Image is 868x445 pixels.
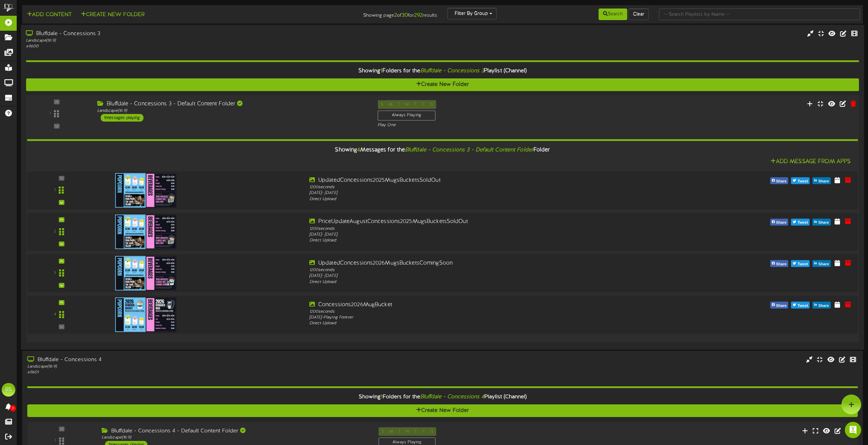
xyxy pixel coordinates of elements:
[97,100,367,108] div: Bluffdale - Concessions 3 - Default Content Folder
[378,122,577,128] div: Play One
[394,12,397,18] strong: 2
[770,219,788,225] button: Share
[309,301,645,309] div: Concessions2026MugBucket
[26,78,859,91] button: Create New Folder
[796,302,809,309] span: Tweet
[791,219,810,225] button: Tweet
[659,9,860,20] input: -- Search Playlists by Name --
[26,44,367,49] div: # 9600
[10,405,16,412] span: 0
[309,259,645,267] div: UpdatedConcessions2026MugsBucketsComingSoon
[812,301,830,308] button: Share
[26,30,367,38] div: Bluffdale - Concessions 3
[447,8,497,19] button: Filter By Group
[381,394,383,400] span: 1
[845,422,861,438] div: Open Intercom Messenger
[102,427,368,435] div: Bluffdale - Concessions 4 - Default Content Folder
[796,178,809,185] span: Tweet
[775,178,788,185] span: Share
[22,143,863,158] div: Showing Messages for the Folder
[309,196,645,202] div: Direct Upload
[775,219,788,226] span: Share
[27,404,858,417] button: Create New Folder
[309,238,645,243] div: Direct Upload
[309,267,645,273] div: 1200 seconds
[817,302,830,309] span: Share
[115,256,176,290] img: e57074d8-29a8-4cd2-bd19-f47083c6a794.jpg
[791,177,810,184] button: Tweet
[309,232,645,238] div: [DATE] - [DATE]
[301,8,442,19] div: Showing page of for results
[817,261,830,268] span: Share
[812,219,830,225] button: Share
[380,68,382,74] span: 1
[309,315,645,321] div: [DATE] - Playing Forever
[102,435,368,441] div: Landscape ( 16:9 )
[796,261,809,268] span: Tweet
[309,226,645,232] div: 1200 seconds
[26,38,367,44] div: Landscape ( 16:9 )
[309,321,645,326] div: Direct Upload
[812,260,830,267] button: Share
[21,64,864,78] div: Showing Folders for the Playlist (Channel)
[775,302,788,309] span: Share
[115,173,176,207] img: 160c1d5e-d54e-409a-8c59-c301f05af049.png
[770,301,788,308] button: Share
[22,390,863,404] div: Showing Folders for the Playlist (Channel)
[309,279,645,285] div: Direct Upload
[768,158,853,166] button: Add Message From Apps
[27,364,367,370] div: Landscape ( 16:9 )
[309,190,645,196] div: [DATE] - [DATE]
[378,110,435,121] div: Always Playing
[27,370,367,375] div: # 9601
[309,273,645,279] div: [DATE] - [DATE]
[796,219,809,226] span: Tweet
[817,178,830,185] span: Share
[25,11,74,19] button: Add Content
[309,176,645,184] div: UpdatedConcessions2025MugsBucketsSoldOut
[405,147,533,153] i: Bluffdale - Concessions 3 - Default Content Folder
[115,214,176,249] img: 5d8c913f-22be-493c-94e6-8b6e2eb7d99e.jpg
[402,12,408,18] strong: 30
[420,394,484,400] i: Bluffdale - Concessions 4
[420,68,484,74] i: Bluffdale - Concessions 3
[791,301,810,308] button: Tweet
[629,9,649,20] button: Clear
[599,9,627,20] button: Search
[812,177,830,184] button: Share
[115,297,176,332] img: 816b4dfc-f034-4cae-b547-98024a24442e.jpg
[770,177,788,184] button: Share
[357,147,360,153] span: 4
[309,184,645,190] div: 1200 seconds
[414,12,423,18] strong: 292
[770,260,788,267] button: Share
[2,383,15,397] div: BS
[791,260,810,267] button: Tweet
[817,219,830,226] span: Share
[27,356,367,364] div: Bluffdale - Concessions 4
[309,309,645,314] div: 1200 seconds
[101,114,144,121] div: 1 messages playing
[775,261,788,268] span: Share
[309,218,645,226] div: PriceUpdateAugustConcessions2025MugsBucketsSoldOut
[79,11,147,19] button: Create New Folder
[97,108,367,114] div: Landscape ( 16:9 )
